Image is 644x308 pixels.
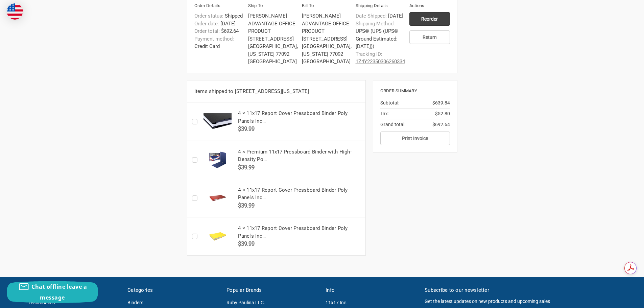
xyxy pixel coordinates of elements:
h6: Bill To [302,2,356,10]
img: 11x17 Report Cover Pressboard Binder Poly Panels Includes Fold-over Metal Fasteners Yellow Packag... [202,228,233,245]
button: Print Invoice [380,132,450,145]
dt: Order total: [194,27,220,35]
span: Tax: [380,111,389,116]
a: Return [409,30,450,44]
li: [GEOGRAPHIC_DATA], [US_STATE] 77092 [248,43,298,58]
img: 11x17 Report Cover Pressboard Binder Poly Panels Includes Fold-over Metal Fasteners Red Package of 6 [202,190,233,207]
li: ADVANTAGE OFFICE PRODUCT [248,20,298,35]
span: $639.84 [432,99,450,106]
input: Reorder [409,12,450,26]
span: $39.99 [238,125,255,132]
span: $39.99 [238,202,255,209]
li: [GEOGRAPHIC_DATA], [US_STATE] 77092 [302,43,352,58]
h6: Order Details [194,2,248,10]
img: 11x17 Report Cover Pressboard Binder Poly Panels Includes Fold-over Metal Fasteners Multicolor Pa... [202,113,233,130]
h5: 4 × Premium 11x17 Pressboard Binder with High-Density Po… [238,148,361,163]
h5: 4 × 11x17 Report Cover Pressboard Binder Poly Panels Inc… [238,186,361,202]
h5: Subscribe to our newsletter [425,286,616,294]
span: Chat offline leave a message [31,283,87,301]
li: [GEOGRAPHIC_DATA] [302,58,352,66]
h6: Ship To [248,2,302,10]
span: $52.80 [435,110,450,117]
li: [STREET_ADDRESS] [248,35,298,43]
dd: [DATE] [194,20,244,28]
h5: Items shipped to [STREET_ADDRESS][US_STATE] [194,88,358,95]
dd: UPS® (UPS (UPS® Ground Estimated: [DATE])) [356,20,406,50]
img: 11x17 Report Cover Pressboard Binder Poly Panels Includes Fold-over Metal Fasteners Blue Package ... [202,151,233,168]
li: [PERSON_NAME] [302,12,352,20]
span: Grand total: [380,122,405,127]
button: Chat offline leave a message [7,281,98,303]
span: Subtotal: [380,100,399,105]
dt: Tracking ID: [356,50,382,58]
a: Ruby Paulina LLC. [226,300,265,305]
dt: Shipping Method: [356,20,395,28]
li: ADVANTAGE OFFICE PRODUCT [302,20,352,35]
li: [PERSON_NAME] [248,12,298,20]
dt: Order date: [194,20,219,28]
li: [STREET_ADDRESS] [302,35,352,43]
h5: 4 × 11x17 Report Cover Pressboard Binder Poly Panels Inc… [238,110,361,125]
span: $692.64 [432,121,450,128]
a: Binders [127,300,143,305]
h5: Categories [127,286,219,294]
h6: Order Summary [380,88,450,94]
h5: 4 × 11x17 Report Cover Pressboard Binder Poly Panels Inc… [238,224,361,240]
dd: Credit Card [194,35,244,50]
img: duty and tax information for United States [7,3,23,20]
h5: Popular Brands [226,286,318,294]
h5: Info [326,286,418,294]
dt: Payment method: [194,35,234,43]
span: $39.99 [238,240,255,247]
a: Testimonials [28,300,55,305]
p: Get the latest updates on new products and upcoming sales [425,298,616,305]
span: $39.99 [238,164,255,171]
h6: Actions [409,2,450,10]
li: [GEOGRAPHIC_DATA] [248,58,298,66]
a: 1Z4Y22350306260334 [356,58,405,65]
dt: Date Shipped: [356,12,387,20]
dt: Order status: [194,12,223,20]
h6: Shipping Details [356,2,409,10]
